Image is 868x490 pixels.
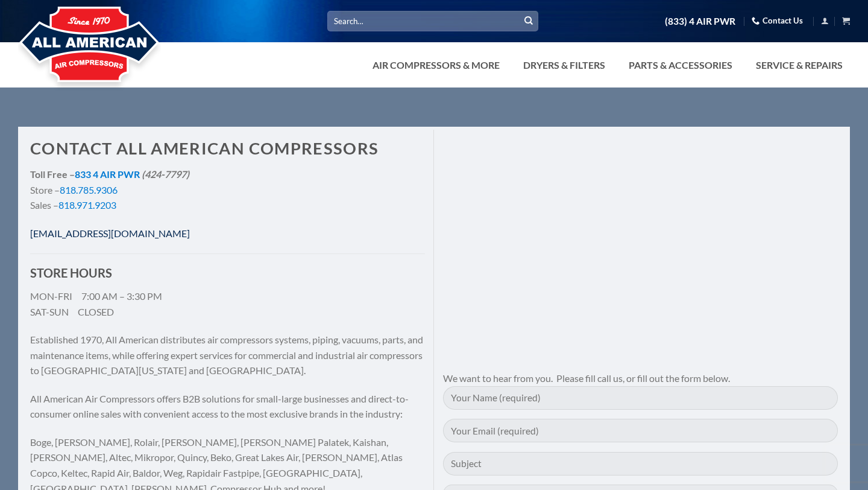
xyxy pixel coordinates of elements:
[443,139,838,361] img: Air Compressor Service
[821,13,829,28] a: Login
[752,11,803,30] a: Contact Us
[327,11,538,31] input: Search…
[30,391,425,422] p: All American Air Compressors offers B2B solutions for small-large businesses and direct-to-consum...
[443,386,838,410] input: Your Name (required)
[365,53,507,77] a: Air Compressors & More
[30,332,425,378] p: Established 1970, All American distributes air compressors systems, piping, vacuums, parts, and m...
[443,452,838,476] input: Subject
[443,371,838,386] p: We want to hear from you. Please fill call us, or fill out the form below.
[30,288,425,319] p: MON-FRI 7:00 AM – 3:30 PM SAT-SUN CLOSED
[142,168,189,180] em: (424-7797)
[665,11,735,32] a: (833) 4 AIR PWR
[30,227,190,239] a: [EMAIL_ADDRESS][DOMAIN_NAME]
[516,53,612,77] a: Dryers & Filters
[30,167,425,213] p: Store – Sales –
[749,53,850,77] a: Service & Repairs
[443,419,838,442] input: Your Email (required)
[58,199,116,211] a: 818.971.9203
[520,12,538,30] button: Submit
[75,168,140,180] a: 833 4 AIR PWR
[60,184,118,196] a: 818.785.9306
[30,139,425,159] h1: Contact All American Compressors
[30,266,112,280] strong: STORE HOURS
[30,168,189,180] strong: Toll Free –
[621,53,740,77] a: Parts & Accessories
